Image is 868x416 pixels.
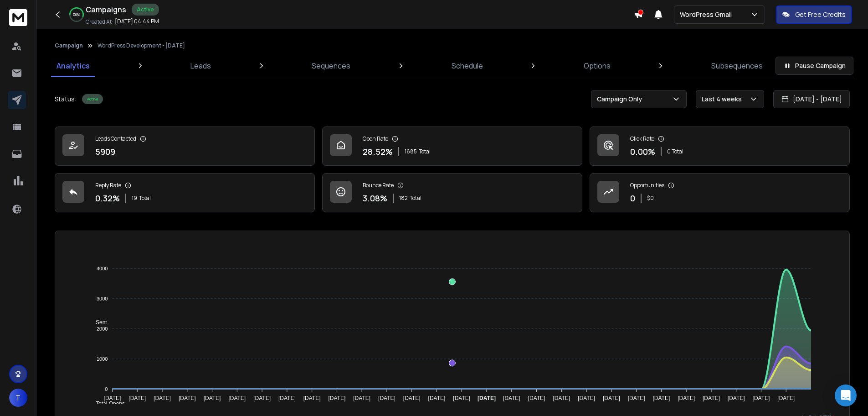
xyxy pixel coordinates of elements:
a: Analytics [51,55,95,77]
p: Sequences [312,60,350,71]
tspan: [DATE] [553,395,570,401]
p: Status: [55,95,77,104]
tspan: [DATE] [403,395,421,401]
p: Click Rate [630,135,654,142]
tspan: 4000 [97,266,108,271]
p: 5909 [95,145,115,158]
tspan: [DATE] [578,395,595,401]
tspan: [DATE] [703,395,720,401]
p: Opportunities [630,182,664,189]
a: Click Rate0.00%0 Total [590,126,850,166]
p: Leads [190,60,211,71]
tspan: [DATE] [603,395,620,401]
tspan: 3000 [97,296,108,301]
tspan: [DATE] [278,395,296,401]
tspan: [DATE] [353,395,370,401]
p: WordPress Development - [DATE] [98,42,185,49]
tspan: 2000 [97,326,108,332]
span: Total [419,148,431,155]
tspan: [DATE] [303,395,321,401]
tspan: [DATE] [428,395,446,401]
tspan: [DATE] [653,395,670,401]
span: Total Opens [89,400,125,407]
tspan: [DATE] [777,395,795,401]
tspan: [DATE] [453,395,470,401]
tspan: [DATE] [503,395,520,401]
tspan: [DATE] [528,395,545,401]
p: Open Rate [363,135,388,142]
p: Analytics [56,60,90,71]
div: Open Intercom Messenger [835,384,857,406]
a: Open Rate28.52%1685Total [322,126,582,166]
p: 0 Total [667,148,683,155]
p: 28.52 % [363,145,393,158]
tspan: [DATE] [378,395,395,401]
p: Subsequences [711,60,763,71]
p: Reply Rate [95,182,121,189]
p: Campaign Only [597,95,646,104]
button: T [9,389,27,407]
tspan: [DATE] [179,395,196,401]
tspan: 0 [105,386,108,392]
a: Schedule [446,55,488,77]
p: [DATE] 04:44 PM [115,18,159,25]
a: Opportunities0$0 [590,173,850,212]
button: Get Free Credits [776,5,852,24]
button: Pause Campaign [776,57,853,75]
tspan: [DATE] [253,395,271,401]
span: 19 [132,195,137,202]
p: WordPress Gmail [680,10,735,19]
span: Total [139,195,151,202]
span: Total [410,195,421,202]
p: Last 4 weeks [702,95,745,104]
p: Get Free Credits [795,10,846,19]
tspan: [DATE] [328,395,345,401]
p: 3.08 % [363,192,387,205]
a: Leads Contacted5909 [55,126,315,166]
span: 182 [399,195,408,202]
span: Sent [89,319,107,326]
tspan: [DATE] [104,395,121,401]
tspan: 1000 [97,356,108,362]
a: Bounce Rate3.08%182Total [322,173,582,212]
p: 0.00 % [630,145,655,158]
p: Schedule [452,60,483,71]
tspan: [DATE] [753,395,770,401]
tspan: [DATE] [678,395,695,401]
h1: Campaigns [86,4,126,15]
tspan: [DATE] [478,395,496,401]
div: Active [132,4,159,16]
p: $ 0 [647,195,654,202]
tspan: [DATE] [228,395,246,401]
tspan: [DATE] [628,395,645,401]
tspan: [DATE] [128,395,146,401]
a: Sequences [306,55,356,77]
div: Active [82,94,103,104]
p: Leads Contacted [95,135,136,142]
button: [DATE] - [DATE] [773,90,850,108]
span: 1685 [405,148,417,155]
button: Campaign [55,42,83,49]
a: Subsequences [706,55,768,77]
p: Created At: [86,18,113,26]
a: Reply Rate0.32%19Total [55,173,315,212]
p: Bounce Rate [363,182,394,189]
p: Options [584,60,611,71]
a: Options [578,55,616,77]
p: 0 [630,192,635,205]
tspan: [DATE] [728,395,745,401]
tspan: [DATE] [154,395,171,401]
a: Leads [185,55,216,77]
p: 0.32 % [95,192,120,205]
tspan: [DATE] [204,395,221,401]
p: 56 % [73,12,80,17]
